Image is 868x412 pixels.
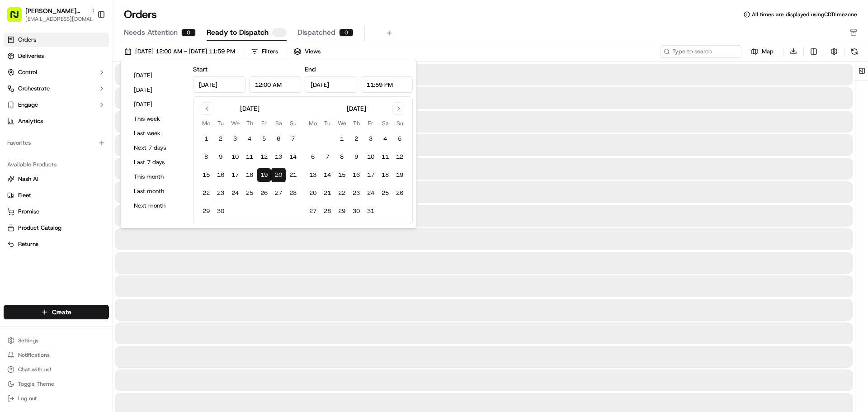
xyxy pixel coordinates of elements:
[242,150,257,164] button: 11
[228,132,242,146] button: 3
[286,132,300,146] button: 7
[335,118,349,128] th: Wednesday
[18,366,51,373] span: Chat with us!
[124,7,157,22] h1: Orders
[335,186,349,200] button: 22
[80,140,99,147] span: [DATE]
[75,140,78,147] span: •
[7,175,105,183] a: Nash AI
[130,69,184,82] button: [DATE]
[349,204,363,218] button: 30
[18,191,31,199] span: Fleet
[392,186,407,200] button: 26
[25,6,88,15] span: [PERSON_NAME][GEOGRAPHIC_DATA]
[242,168,257,182] button: 18
[130,142,184,154] button: Next 7 days
[28,140,73,147] span: [PERSON_NAME]
[335,150,349,164] button: 8
[349,150,363,164] button: 9
[18,240,38,248] span: Returns
[213,186,228,200] button: 23
[392,118,407,128] th: Sunday
[4,363,109,376] button: Chat with us!
[130,199,184,212] button: Next month
[335,168,349,182] button: 15
[257,118,271,128] th: Friday
[762,47,774,56] span: Map
[306,168,320,182] button: 13
[335,204,349,218] button: 29
[9,36,165,51] p: Welcome 👋
[18,380,54,388] span: Toggle Theme
[199,204,213,218] button: 29
[228,168,242,182] button: 17
[228,150,242,164] button: 10
[305,65,316,73] label: End
[18,141,25,148] img: 1736555255976-a54dd68f-1ca7-489b-9aae-adbdc363a1c4
[262,47,278,56] div: Filters
[4,4,94,25] button: [PERSON_NAME][GEOGRAPHIC_DATA][EMAIL_ADDRESS][DOMAIN_NAME]
[5,199,73,215] a: 📗Knowledge Base
[335,132,349,146] button: 1
[257,150,271,164] button: 12
[290,45,325,58] button: Views
[4,172,109,186] button: Nash AI
[4,305,109,319] button: Create
[752,11,857,18] span: All times are displayed using CDT timezone
[18,175,38,183] span: Nash AI
[130,156,184,169] button: Last 7 days
[378,132,392,146] button: 4
[320,186,335,200] button: 21
[130,165,148,172] span: [DATE]
[130,98,184,111] button: [DATE]
[140,116,165,127] button: See all
[130,185,184,198] button: Last month
[135,47,235,56] span: [DATE] 12:00 AM - [DATE] 11:59 PM
[306,118,320,128] th: Monday
[25,15,98,23] button: [EMAIL_ADDRESS][DOMAIN_NAME]
[228,118,242,128] th: Wednesday
[306,186,320,200] button: 20
[378,150,392,164] button: 11
[286,118,300,128] th: Sunday
[24,58,163,68] input: Got a question? Start typing here...
[130,84,184,96] button: [DATE]
[76,203,84,210] div: 💻
[213,150,228,164] button: 9
[18,52,44,60] span: Deliveries
[286,168,300,182] button: 21
[349,186,363,200] button: 23
[18,85,50,93] span: Orchestrate
[199,132,213,146] button: 1
[130,113,184,125] button: This week
[306,150,320,164] button: 6
[297,27,335,38] span: Dispatched
[320,204,335,218] button: 28
[199,186,213,200] button: 22
[7,208,105,216] a: Promise
[201,102,213,115] button: Go to previous month
[4,98,109,112] button: Engage
[4,188,109,203] button: Fleet
[193,76,245,93] input: Date
[18,337,38,344] span: Settings
[305,47,321,56] span: Views
[306,204,320,218] button: 27
[242,118,257,128] th: Thursday
[7,240,105,248] a: Returns
[18,224,61,232] span: Product Catalog
[4,349,109,361] button: Notifications
[347,104,366,113] div: [DATE]
[9,203,16,210] div: 📗
[19,86,35,103] img: 5e9a9d7314ff4150bce227a61376b483.jpg
[52,308,71,317] span: Create
[4,33,109,47] a: Orders
[7,191,105,199] a: Fleet
[4,136,109,150] div: Favorites
[213,132,228,146] button: 2
[349,132,363,146] button: 2
[242,132,257,146] button: 4
[286,186,300,200] button: 28
[120,45,239,58] button: [DATE] 12:00 AM - [DATE] 11:59 PM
